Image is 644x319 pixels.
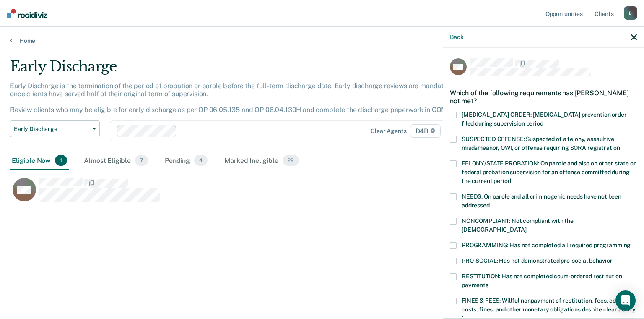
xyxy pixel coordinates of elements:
[10,152,69,170] div: Eligible Now
[462,136,620,151] span: SUSPECTED OFFENSE: Suspected of a felony, assaultive misdemeanor, OWI, or offense requiring SORA ...
[462,273,622,288] span: RESTITUTION: Has not completed court-ordered restitution payments
[624,6,637,20] div: B
[371,128,406,135] div: Clear agents
[450,82,637,112] div: Which of the following requirements has [PERSON_NAME] not met?
[10,177,556,211] div: CaseloadOpportunityCell-0803357
[615,290,636,311] div: Open Intercom Messenger
[135,155,148,166] span: 7
[10,37,634,44] a: Home
[462,111,627,127] span: [MEDICAL_DATA] ORDER: [MEDICAL_DATA] prevention order filed during supervision period
[283,155,299,166] span: 29
[10,82,492,114] p: Early Discharge is the termination of the period of probation or parole before the full-term disc...
[7,9,47,18] img: Recidiviz
[462,242,631,248] span: PROGRAMMING: Has not completed all required programming
[82,152,150,170] div: Almost Eligible
[55,155,67,166] span: 1
[410,124,441,138] span: D4B
[462,217,574,233] span: NONCOMPLIANT: Not compliant with the [DEMOGRAPHIC_DATA]
[462,160,636,184] span: FELONY/STATE PROBATION: On parole and also on other state or federal probation supervision for an...
[10,58,493,82] div: Early Discharge
[14,126,89,133] span: Early Discharge
[223,152,300,170] div: Marked Ineligible
[462,193,621,209] span: NEEDS: On parole and all criminogenic needs have not been addressed
[462,257,613,264] span: PRO-SOCIAL: Has not demonstrated pro-social behavior
[163,152,209,170] div: Pending
[450,34,463,41] button: Back
[194,155,208,166] span: 4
